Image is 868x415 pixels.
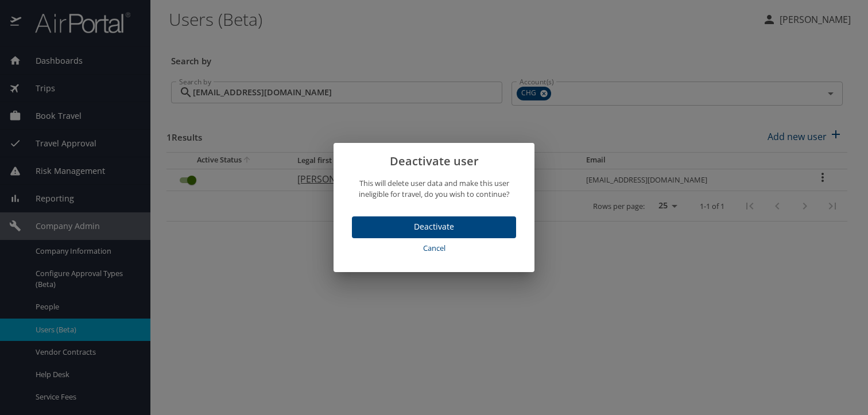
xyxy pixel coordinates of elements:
p: This will delete user data and make this user ineligible for travel, do you wish to continue? [347,178,521,200]
h2: Deactivate user [347,152,521,170]
button: Deactivate [352,216,516,239]
button: Cancel [352,238,516,258]
span: Deactivate [361,220,507,234]
span: Cancel [356,242,511,255]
